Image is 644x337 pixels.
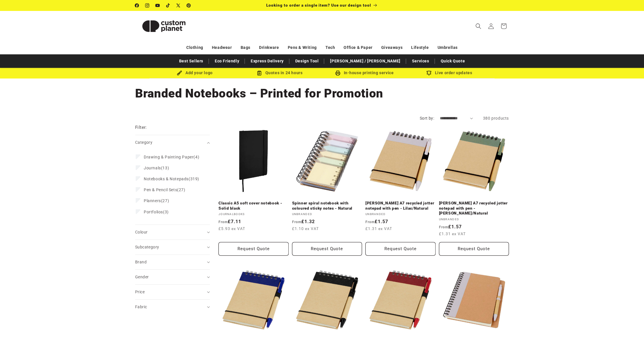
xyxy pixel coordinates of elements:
[322,69,407,76] div: In-house printing service
[135,86,509,101] h1: Branded Notebooks – Printed for Promotion
[212,43,232,53] a: Headwear
[177,70,182,76] img: Brush Icon
[144,198,161,203] span: Planners
[335,70,340,76] img: In-house printing
[439,242,509,256] button: Request Quote
[144,187,185,192] span: (27)
[365,201,436,211] a: [PERSON_NAME] A7 recycled jotter notepad with pen - Lilac/Natural
[439,201,509,216] a: [PERSON_NAME] A7 recycled jotter notepad with pen - [PERSON_NAME]/Natural
[135,240,210,254] summary: Subcategory (0 selected)
[259,43,279,53] a: Drinkware
[409,56,432,66] a: Services
[135,270,210,284] summary: Gender (0 selected)
[135,300,210,314] summary: Fabric (0 selected)
[144,155,193,159] span: Drawing & Painting Paper
[248,56,287,66] a: Express Delivery
[237,69,322,76] div: Quotes in 24 hours
[292,242,362,256] button: Request Quote
[144,198,169,203] span: (27)
[135,230,147,234] span: Colour
[438,56,468,66] a: Quick Quote
[135,124,147,131] h2: Filter:
[186,43,203,53] a: Clothing
[135,225,210,240] summary: Colour (0 selected)
[407,69,492,76] div: Live order updates
[135,255,210,269] summary: Brand (0 selected)
[135,135,210,150] summary: Category (0 selected)
[325,43,335,53] a: Tech
[176,56,206,66] a: Best Sellers
[411,43,429,53] a: Lifestyle
[135,245,159,249] span: Subcategory
[135,260,147,264] span: Brand
[144,187,177,192] span: Pen & Pencil Sets
[144,210,163,214] span: Portfolios
[381,43,402,53] a: Giveaways
[135,285,210,299] summary: Price
[218,242,289,256] button: Request Quote
[288,43,317,53] a: Pens & Writing
[135,13,193,39] img: Custom Planet
[472,20,485,32] summary: Search
[438,43,458,53] a: Umbrellas
[212,56,242,66] a: Eco Friendly
[365,242,436,256] button: Request Quote
[344,43,372,53] a: Office & Paper
[135,305,147,309] span: Fabric
[152,69,237,76] div: Add your logo
[133,11,195,41] a: Custom Planet
[144,165,169,171] span: (13)
[266,3,371,7] span: Looking to order a single item? Use our design tool
[144,176,199,181] span: (319)
[327,56,403,66] a: [PERSON_NAME] / [PERSON_NAME]
[426,70,432,76] img: Order updates
[483,116,509,120] span: 380 products
[292,56,322,66] a: Design Tool
[292,201,362,211] a: Spinner spiral notebook with coloured sticky notes - Natural
[420,116,434,120] label: Sort by:
[241,43,250,53] a: Bags
[135,290,145,294] span: Price
[144,166,161,170] span: Journals
[257,70,262,76] img: Order Updates Icon
[144,154,199,160] span: (4)
[135,275,149,279] span: Gender
[144,177,189,181] span: Notebooks & Notepads
[144,209,169,215] span: (3)
[218,201,289,211] a: Classic A5 soft cover notebook - Solid black
[135,140,152,145] span: Category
